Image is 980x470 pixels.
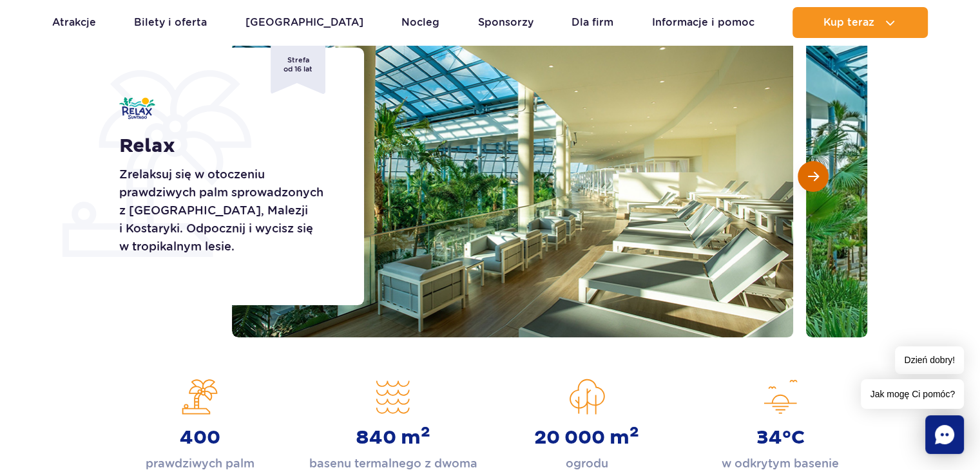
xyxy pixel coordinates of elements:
[134,7,207,38] a: Bilety i oferta
[861,379,964,409] span: Jak mogę Ci pomóc?
[119,135,335,158] h1: Relax
[119,165,335,256] p: Zrelaksuj się w otoczeniu prawdziwych palm sprowadzonych z [GEOGRAPHIC_DATA], Malezji i Kostaryki...
[534,426,639,449] strong: 20 000 m
[119,97,155,119] img: Relax
[478,7,533,38] a: Sponsorzy
[925,415,964,454] div: Chat
[756,426,804,449] strong: 34°C
[245,7,363,38] a: [GEOGRAPHIC_DATA]
[401,7,439,38] a: Nocleg
[798,161,829,192] button: Następny slajd
[793,7,928,38] button: Kup teraz
[180,426,220,449] strong: 400
[652,7,754,38] a: Informacje i pomoc
[356,426,430,449] strong: 840 m
[271,44,325,94] span: Strefa od 16 lat
[895,346,964,374] span: Dzień dobry!
[52,7,96,38] a: Atrakcje
[823,17,874,28] span: Kup teraz
[421,423,430,441] sup: 2
[629,423,639,441] sup: 2
[572,7,613,38] a: Dla firm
